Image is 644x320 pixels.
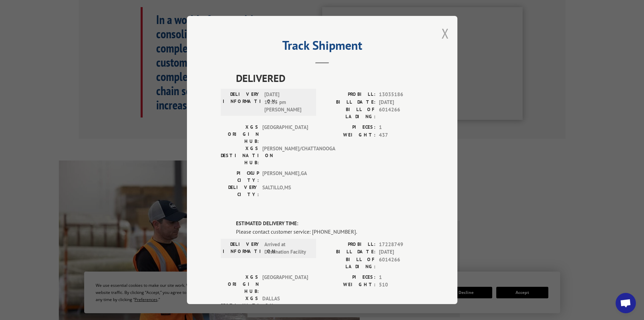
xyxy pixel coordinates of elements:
[322,248,376,256] label: BILL DATE:
[221,274,259,295] label: XGS ORIGIN HUB:
[379,248,424,256] span: [DATE]
[221,295,259,316] label: XGS DESTINATION HUB:
[223,241,261,256] label: DELIVERY INFORMATION:
[221,184,259,198] label: DELIVERY CITY:
[379,274,424,281] span: 1
[379,241,424,249] span: 17228749
[322,124,376,131] label: PIECES:
[379,256,424,270] span: 6014266
[379,106,424,120] span: 6014266
[322,274,376,281] label: PIECES:
[322,241,376,249] label: PROBILL:
[262,145,308,166] span: [PERSON_NAME]/CHATTANOOGA
[322,281,376,289] label: WEIGHT:
[264,241,310,256] span: Arrived at Destination Facility
[379,131,424,139] span: 437
[322,99,376,106] label: BILL DATE:
[616,293,636,313] div: Open chat
[262,170,308,184] span: [PERSON_NAME] , GA
[221,145,259,166] label: XGS DESTINATION HUB:
[322,131,376,139] label: WEIGHT:
[379,91,424,99] span: 13035186
[221,41,424,54] h2: Track Shipment
[322,106,376,120] label: BILL OF LADING:
[442,24,449,42] button: Close modal
[262,124,308,145] span: [GEOGRAPHIC_DATA]
[322,256,376,270] label: BILL OF LADING:
[379,281,424,289] span: 510
[223,91,261,114] label: DELIVERY INFORMATION:
[236,70,424,86] span: DELIVERED
[236,220,424,228] label: ESTIMATED DELIVERY TIME:
[264,91,310,114] span: [DATE] 12:05 pm [PERSON_NAME]
[262,274,308,295] span: [GEOGRAPHIC_DATA]
[262,184,308,198] span: SALTILLO , MS
[221,170,259,184] label: PICKUP CITY:
[221,124,259,145] label: XGS ORIGIN HUB:
[379,124,424,131] span: 1
[322,91,376,99] label: PROBILL:
[262,295,308,316] span: DALLAS
[236,228,424,236] div: Please contact customer service: [PHONE_NUMBER].
[379,99,424,106] span: [DATE]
